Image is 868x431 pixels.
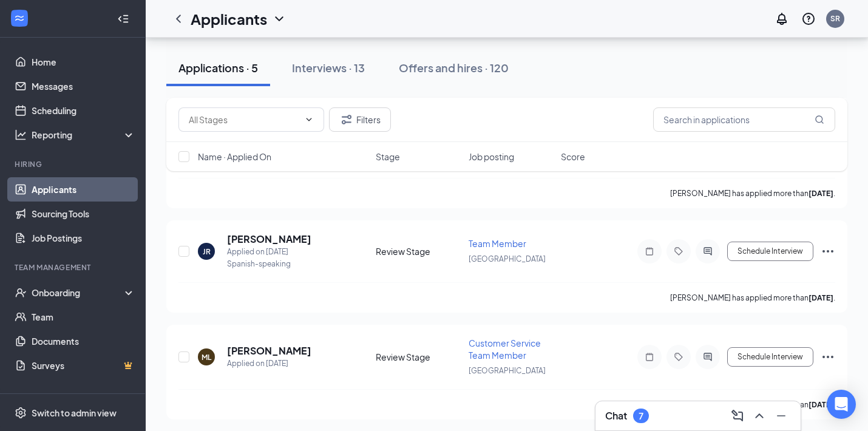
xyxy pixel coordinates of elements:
[198,151,271,163] span: Name · Applied On
[469,254,546,263] span: [GEOGRAPHIC_DATA]
[670,293,835,303] p: [PERSON_NAME] has applied more than .
[227,232,311,246] h5: [PERSON_NAME]
[639,411,643,421] div: 7
[32,353,135,378] a: SurveysCrown
[32,202,135,226] a: Sourcing Tools
[32,129,136,141] div: Reporting
[809,293,833,302] b: [DATE]
[15,287,27,299] svg: UserCheck
[670,188,835,199] p: [PERSON_NAME] has applied more than .
[830,13,840,24] div: SR
[189,113,299,126] input: All Stages
[750,406,769,426] button: ChevronUp
[203,246,211,257] div: JR
[727,242,813,261] button: Schedule Interview
[32,98,135,123] a: Scheduling
[376,245,461,257] div: Review Stage
[32,329,135,353] a: Documents
[605,409,627,423] h3: Chat
[775,12,789,26] svg: Notifications
[809,400,833,409] b: [DATE]
[32,305,135,329] a: Team
[642,352,657,362] svg: Note
[329,107,391,132] button: Filter Filters
[815,115,824,124] svg: MagnifyingGlass
[774,409,788,423] svg: Minimize
[117,13,129,25] svg: Collapse
[469,366,546,375] span: [GEOGRAPHIC_DATA]
[292,60,365,75] div: Interviews · 13
[801,12,816,26] svg: QuestionInfo
[32,287,125,299] div: Onboarding
[561,151,585,163] span: Score
[642,246,657,256] svg: Note
[469,338,541,361] span: Customer Service Team Member
[32,226,135,250] a: Job Postings
[376,151,400,163] span: Stage
[469,151,514,163] span: Job posting
[15,159,133,169] div: Hiring
[376,351,461,363] div: Review Stage
[727,347,813,367] button: Schedule Interview
[227,258,311,270] div: Spanish-speaking
[191,8,267,29] h1: Applicants
[227,246,311,258] div: Applied on [DATE]
[671,352,686,362] svg: Tag
[339,112,354,127] svg: Filter
[700,352,715,362] svg: ActiveChat
[821,244,835,259] svg: Ellipses
[32,177,135,202] a: Applicants
[700,246,715,256] svg: ActiveChat
[469,238,526,249] span: Team Member
[32,407,117,419] div: Switch to admin view
[752,409,767,423] svg: ChevronUp
[227,358,311,370] div: Applied on [DATE]
[304,115,314,124] svg: ChevronDown
[202,352,211,362] div: ML
[32,74,135,98] a: Messages
[653,107,835,132] input: Search in applications
[15,407,27,419] svg: Settings
[821,350,835,364] svg: Ellipses
[671,246,686,256] svg: Tag
[827,390,856,419] div: Open Intercom Messenger
[728,406,747,426] button: ComposeMessage
[809,189,833,198] b: [DATE]
[227,344,311,358] h5: [PERSON_NAME]
[178,60,258,75] div: Applications · 5
[272,12,287,26] svg: ChevronDown
[13,12,25,24] svg: WorkstreamLogo
[771,406,791,426] button: Minimize
[15,262,133,273] div: Team Management
[399,60,509,75] div: Offers and hires · 120
[171,12,186,26] svg: ChevronLeft
[730,409,745,423] svg: ComposeMessage
[32,50,135,74] a: Home
[15,129,27,141] svg: Analysis
[670,399,835,410] p: [PERSON_NAME] has applied more than .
